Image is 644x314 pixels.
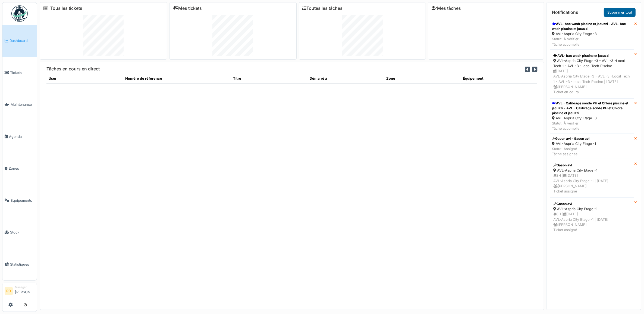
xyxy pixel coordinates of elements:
span: Statistiques [10,262,34,267]
div: [DATE] AVL-Aspria City Etage -3 - AVL -3 -Local Tech 1 - AVL -3 -Local Tech Piscine | [DATE] [PER... [553,69,631,95]
h6: Notifications [552,10,578,15]
th: Zone [384,74,461,83]
div: AVL-Aspria City Etage -1 [553,206,631,212]
div: AVL - Calibrage sonde PH et Chlore piscine et jacuzzi - AVL - Calibrage sonde PH et Chlore piscin... [552,101,632,116]
div: Statut: Assigné Tâche assignée [552,146,596,157]
span: Tickets [10,70,34,75]
a: AVL- bac wash piscine et jacuzzi AVL-Aspria City Etage -3 - AVL -3 -Local Tech 1 - AVL -3 -Local ... [550,49,634,98]
li: PD [5,287,13,295]
div: Statut: À vérifier Tâche accomplie [552,36,632,47]
span: Stock [10,230,34,235]
h6: Tâches en cours en direct [46,66,100,71]
div: AVL- bac wash piscine et jacuzzi - AVL- bac wash piscine et jacuzzi [552,21,632,31]
div: AVL-Aspria City Etage -3 [552,116,632,121]
span: Agenda [9,134,34,139]
a: AVL - Calibrage sonde PH et Chlore piscine et jacuzzi - AVL - Calibrage sonde PH et Chlore piscin... [550,98,634,134]
div: Gason avl [553,201,631,206]
div: AVL-Aspria City Etage -1 [552,141,596,146]
div: Gason avl [553,163,631,168]
span: Équipements [11,198,34,203]
a: Statistiques [2,248,37,281]
a: Tous les tickets [50,6,82,11]
a: Gason avl - Gason avl AVL-Aspria City Etage -1 Statut: AssignéTâche assignée [550,134,634,159]
a: Zones [2,153,37,185]
div: Manager [15,285,34,289]
a: Tickets [2,57,37,89]
th: Démarré à [307,74,384,83]
th: Numéro de référence [123,74,231,83]
div: AVL-Aspria City Etage -3 [552,31,632,36]
li: [PERSON_NAME] [15,285,34,297]
a: Stock [2,216,37,248]
a: Équipements [2,185,37,217]
a: Mes tickets [173,6,202,11]
span: Dashboard [10,38,34,43]
a: Gason avl AVL-Aspria City Etage -1 8H |[DATE]AVL-Aspria City Etage -1 | [DATE] [PERSON_NAME]Ticke... [550,198,634,236]
div: Statut: À vérifier Tâche accomplie [552,121,632,131]
div: Gason avl - Gason avl [552,136,596,141]
a: Agenda [2,121,37,153]
div: AVL- bac wash piscine et jacuzzi [553,53,631,58]
a: Maintenance [2,89,37,121]
div: AVL-Aspria City Etage -1 [553,168,631,173]
a: Dashboard [2,25,37,57]
th: Titre [231,74,307,83]
span: translation missing: fr.shared.user [49,76,56,80]
div: AVL-Aspria City Etage -3 - AVL -3 -Local Tech 1 - AVL -3 -Local Tech Piscine [553,58,631,69]
a: Mes tâches [432,6,461,11]
div: 8H | [DATE] AVL-Aspria City Etage -1 | [DATE] [PERSON_NAME] Ticket assigné [553,212,631,232]
a: Supprimer tout [604,8,636,17]
a: Gason avl AVL-Aspria City Etage -1 8H |[DATE]AVL-Aspria City Etage -1 | [DATE] [PERSON_NAME]Ticke... [550,159,634,198]
th: Équipement [461,74,537,83]
a: PD Manager[PERSON_NAME] [5,285,34,298]
a: AVL- bac wash piscine et jacuzzi - AVL- bac wash piscine et jacuzzi AVL-Aspria City Etage -3 Stat... [550,19,634,49]
span: Zones [9,166,34,171]
span: Maintenance [11,102,34,107]
img: Badge_color-CXgf-gQk.svg [11,5,28,22]
a: Toutes les tâches [302,6,343,11]
div: 8H | [DATE] AVL-Aspria City Etage -1 | [DATE] [PERSON_NAME] Ticket assigné [553,173,631,194]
